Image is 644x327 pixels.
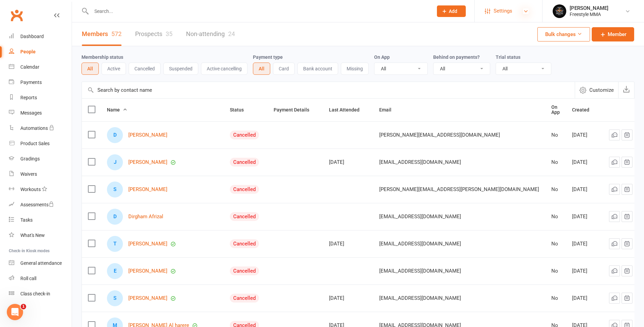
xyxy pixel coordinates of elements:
span: Name [107,107,127,113]
label: Payment type [253,54,283,60]
button: All [253,63,270,75]
span: [PERSON_NAME][EMAIL_ADDRESS][DOMAIN_NAME] [379,128,500,141]
div: Skye [107,290,123,306]
div: Cancelled [230,185,259,194]
button: Email [379,106,399,114]
div: 24 [228,30,235,37]
a: Gradings [9,151,72,167]
a: [PERSON_NAME] [128,132,167,138]
span: [PERSON_NAME][EMAIL_ADDRESS][PERSON_NAME][DOMAIN_NAME] [379,183,539,196]
img: thumb_image1660268831.png [553,4,566,18]
span: Created [572,107,597,113]
a: [PERSON_NAME] [128,241,167,247]
a: Class kiosk mode [9,286,72,302]
button: Active [102,63,126,75]
div: Cancelled [230,266,259,275]
div: Assessments [20,202,54,207]
div: No [551,268,560,274]
a: Dashboard [9,29,72,44]
a: Calendar [9,59,72,75]
button: Last Attended [329,106,367,114]
a: Clubworx [8,7,25,24]
a: Member [592,27,634,41]
div: Waivers [20,171,37,177]
div: No [551,241,560,247]
div: Class check-in [20,291,50,296]
span: [EMAIL_ADDRESS][DOMAIN_NAME] [379,156,461,169]
a: What's New [9,228,72,243]
a: Workouts [9,182,72,197]
a: Automations [9,121,72,136]
a: General attendance kiosk mode [9,256,72,271]
button: All [81,63,99,75]
div: Teila [107,236,123,252]
label: Behind on payments? [433,54,480,60]
div: No [551,187,560,192]
div: No [551,295,560,301]
div: Dirgham [107,209,123,225]
span: Payment Details [274,107,317,113]
button: Add [437,5,466,17]
div: 35 [166,30,172,37]
span: Status [230,107,251,113]
button: Payment Details [274,106,317,114]
button: Suspended [163,63,198,75]
div: [DATE] [329,159,367,165]
div: Cancelled [230,158,259,167]
a: Non-attending24 [186,22,235,46]
a: Roll call [9,271,72,286]
button: Status [230,106,251,114]
a: Members572 [82,22,122,46]
a: [PERSON_NAME] [128,159,167,165]
div: [DATE] [572,159,597,165]
div: [DATE] [572,187,597,192]
button: Cancelled [129,63,161,75]
div: What's New [20,233,45,238]
button: Card [273,63,295,75]
a: [PERSON_NAME] [128,268,167,274]
a: Messages [9,105,72,121]
div: Cancelled [230,294,259,303]
div: Cancelled [230,131,259,139]
button: Missing [341,63,369,75]
button: Active cancelling [201,63,247,75]
div: Messages [20,110,42,116]
div: [DATE] [329,295,367,301]
div: Simone [107,182,123,197]
div: [PERSON_NAME] [570,5,608,11]
span: Email [379,107,399,113]
div: Ethan [107,263,123,279]
a: Payments [9,75,72,90]
a: Tasks [9,212,72,228]
div: No [551,214,560,220]
div: Gradings [20,156,40,161]
span: 1 [21,304,26,309]
span: Member [608,30,626,38]
span: [EMAIL_ADDRESS][DOMAIN_NAME] [379,264,461,277]
div: Dashboard [20,34,44,39]
div: Tasks [20,217,33,223]
div: Calendar [20,64,39,70]
span: Add [449,8,457,14]
div: [DATE] [572,132,597,138]
a: People [9,44,72,59]
th: On App [545,99,566,121]
div: No [551,159,560,165]
a: Reports [9,90,72,105]
div: Product Sales [20,141,50,146]
div: No [551,132,560,138]
a: [PERSON_NAME] [128,187,167,192]
div: Automations [20,125,48,131]
div: Jack [107,154,123,170]
button: Customize [575,82,618,98]
span: Customize [589,86,614,94]
div: People [20,49,36,54]
span: [EMAIL_ADDRESS][DOMAIN_NAME] [379,292,461,305]
button: Name [107,106,127,114]
span: Settings [494,3,512,19]
span: [EMAIL_ADDRESS][DOMAIN_NAME] [379,210,461,223]
a: [PERSON_NAME] [128,295,167,301]
a: Waivers [9,167,72,182]
a: Assessments [9,197,72,212]
input: Search by contact name [82,82,575,98]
